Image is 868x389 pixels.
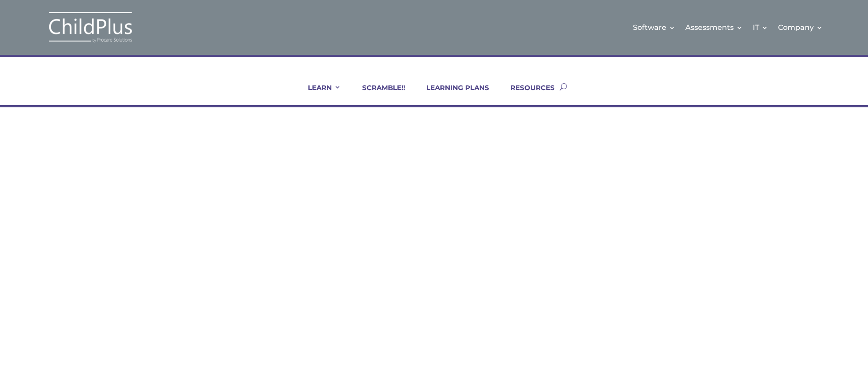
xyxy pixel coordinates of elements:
[297,83,341,105] a: LEARN
[351,83,405,105] a: SCRAMBLE!!
[633,9,675,46] a: Software
[753,9,768,46] a: IT
[778,9,823,46] a: Company
[685,9,743,46] a: Assessments
[415,83,489,105] a: LEARNING PLANS
[499,83,555,105] a: RESOURCES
